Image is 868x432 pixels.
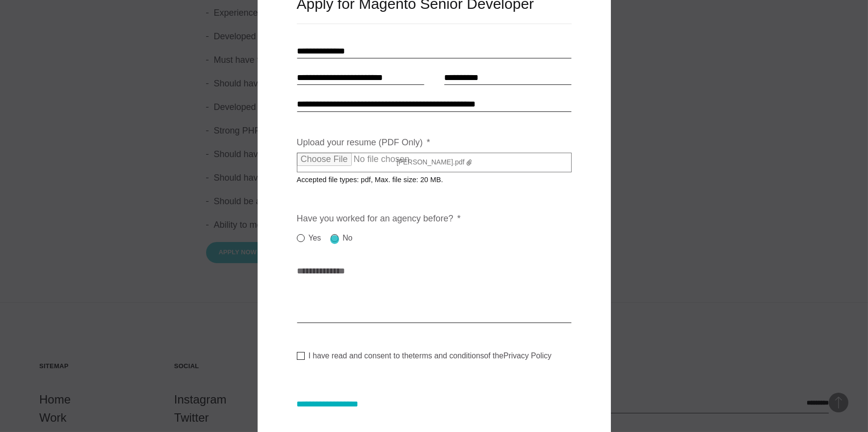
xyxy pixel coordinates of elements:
label: I have read and consent to the of the [297,351,552,361]
label: No [331,232,352,244]
label: Have you worked for an agency before? [297,213,461,224]
span: Accepted file types: pdf, Max. file size: 20 MB. [297,168,451,184]
label: Upload your resume (PDF Only) [297,137,430,148]
label: Yes [297,232,321,244]
label: [PERSON_NAME].pdf [297,153,572,172]
a: Privacy Policy [503,351,552,360]
a: terms and conditions [413,351,484,360]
